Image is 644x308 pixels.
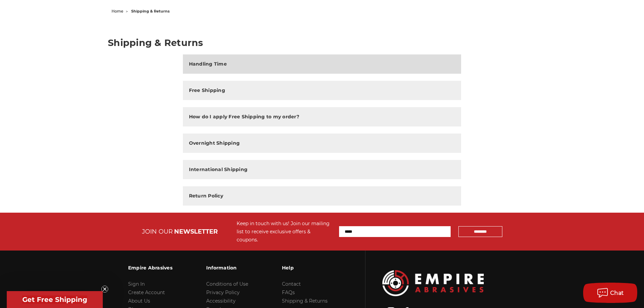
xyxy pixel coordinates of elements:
[108,38,536,47] h1: Shipping & Returns
[7,291,103,308] div: Get Free ShippingClose teaser
[183,186,461,206] button: Return Policy
[583,283,637,303] button: Chat
[189,166,248,173] h2: International Shipping
[174,228,218,235] span: NEWSLETTER
[131,9,170,14] span: shipping & returns
[206,281,248,287] a: Conditions of Use
[206,289,240,295] a: Privacy Policy
[189,140,240,147] h2: Overnight Shipping
[282,289,295,295] a: FAQs
[189,113,299,120] h2: How do I apply Free Shipping to my order?
[189,61,227,68] h2: Handling Time
[128,261,172,275] h3: Empire Abrasives
[237,219,332,244] div: Keep in touch with us! Join our mailing list to receive exclusive offers & coupons.
[128,298,150,304] a: About Us
[206,298,236,304] a: Accessibility
[282,298,328,304] a: Shipping & Returns
[183,134,461,153] button: Overnight Shipping
[183,81,461,100] button: Free Shipping
[206,261,248,275] h3: Information
[183,160,461,179] button: International Shipping
[183,54,461,74] button: Handling Time
[142,228,173,235] span: JOIN OUR
[189,192,223,199] h2: Return Policy
[101,286,108,292] button: Close teaser
[189,87,225,94] h2: Free Shipping
[183,107,461,126] button: How do I apply Free Shipping to my order?
[22,295,87,304] span: Get Free Shipping
[128,281,145,287] a: Sign In
[610,290,624,296] span: Chat
[128,289,165,295] a: Create Account
[382,270,484,296] img: Empire Abrasives Logo Image
[282,281,301,287] a: Contact
[112,9,123,14] a: home
[282,261,328,275] h3: Help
